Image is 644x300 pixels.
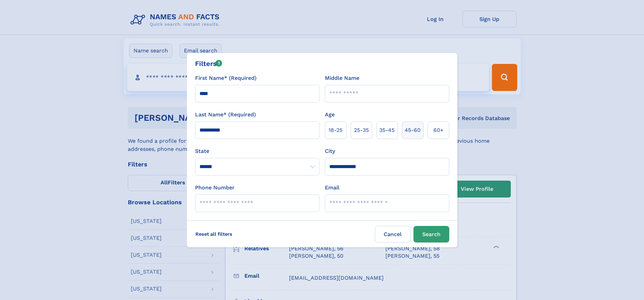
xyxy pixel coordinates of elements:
[195,147,319,155] label: State
[325,184,339,192] label: Email
[325,147,335,155] label: City
[329,126,342,134] span: 18‑25
[379,126,395,134] span: 35‑45
[195,111,256,119] label: Last Name* (Required)
[195,59,222,69] div: Filters
[195,74,257,82] label: First Name* (Required)
[375,226,411,243] label: Cancel
[354,126,369,134] span: 25‑35
[413,226,449,243] button: Search
[191,226,237,242] label: Reset all filters
[325,111,335,119] label: Age
[325,74,359,82] label: Middle Name
[405,126,421,134] span: 45‑60
[433,126,444,134] span: 60+
[195,184,235,192] label: Phone Number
